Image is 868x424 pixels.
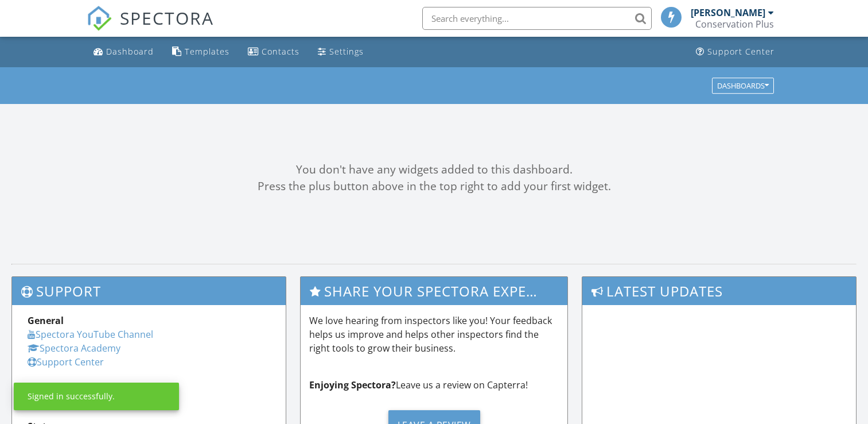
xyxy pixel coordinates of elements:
[309,314,559,355] p: We love hearing from inspectors like you! Your feedback helps us improve and helps other inspecto...
[11,178,857,195] div: Press the plus button above in the top right to add your first widget.
[707,46,774,57] div: Support Center
[691,41,779,63] a: Support Center
[28,380,270,394] div: Ask the community
[11,161,857,178] div: You don't have any widgets added to this dashboard.
[28,356,104,368] a: Support Center
[691,7,765,18] div: [PERSON_NAME]
[106,46,154,57] div: Dashboard
[12,277,286,305] h3: Support
[28,391,115,402] div: Signed in successfully.
[309,379,396,391] strong: Enjoying Spectora?
[185,46,229,57] div: Templates
[329,46,364,57] div: Settings
[309,378,559,392] p: Leave us a review on Capterra!
[712,78,774,94] button: Dashboards
[87,16,214,40] a: SPECTORA
[28,328,153,341] a: Spectora YouTube Channel
[301,277,567,305] h3: Share Your Spectora Experience
[243,41,304,63] a: Contacts
[28,342,120,354] a: Spectora Academy
[313,41,368,63] a: Settings
[717,82,769,90] div: Dashboards
[87,6,112,31] img: The Best Home Inspection Software - Spectora
[120,6,214,30] span: SPECTORA
[28,314,64,327] strong: General
[695,18,774,30] div: Conservation Plus
[582,277,856,305] h3: Latest Updates
[89,41,158,63] a: Dashboard
[262,46,299,57] div: Contacts
[422,7,652,30] input: Search everything...
[168,41,234,63] a: Templates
